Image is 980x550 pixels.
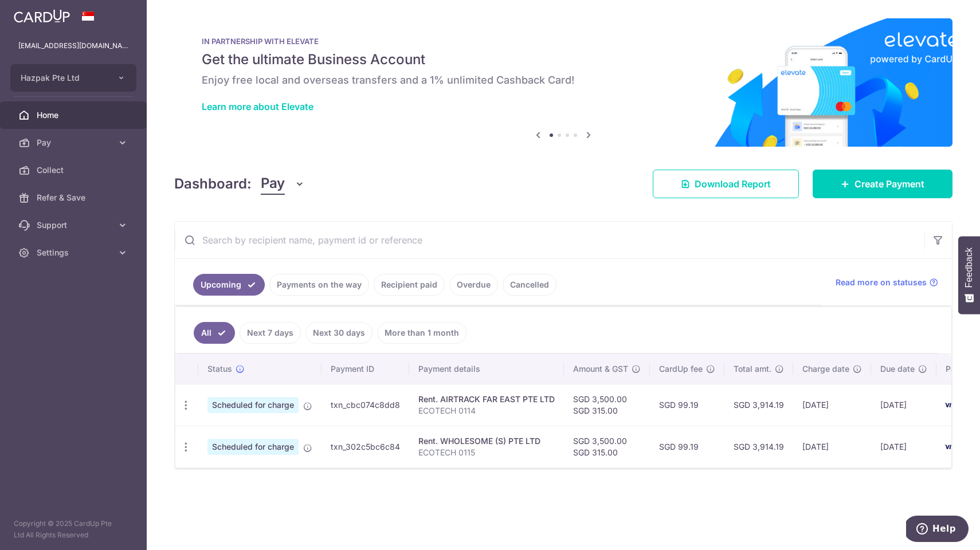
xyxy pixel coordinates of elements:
[724,384,793,426] td: SGD 3,914.19
[836,277,927,288] span: Read more on statuses
[409,354,564,384] th: Payment details
[564,426,650,467] td: SGD 3,500.00 SGD 315.00
[37,164,112,176] span: Collect
[37,219,112,231] span: Support
[305,322,373,344] a: Next 30 days
[650,426,724,467] td: SGD 99.19
[418,447,555,458] p: ECOTECH 0115
[418,435,555,447] div: Rent. WHOLESOME (S) PTE LTD
[377,322,467,344] a: More than 1 month
[964,247,974,288] span: Feedback
[813,170,952,198] a: Create Payment
[418,405,555,417] p: ECOTECH 0114
[564,384,650,426] td: SGD 3,500.00 SGD 315.00
[37,247,112,258] span: Settings
[269,274,369,296] a: Payments on the way
[734,363,771,375] span: Total amt.
[695,177,771,191] span: Download Report
[37,137,112,148] span: Pay
[374,274,445,296] a: Recipient paid
[174,174,252,194] h4: Dashboard:
[18,40,128,52] p: [EMAIL_ADDRESS][DOMAIN_NAME]
[449,274,498,296] a: Overdue
[573,363,628,375] span: Amount & GST
[836,277,938,288] a: Read more on statuses
[240,322,301,344] a: Next 7 days
[871,426,936,467] td: [DATE]
[871,384,936,426] td: [DATE]
[418,394,555,405] div: Rent. AIRTRACK FAR EAST PTE LTD
[202,73,925,87] h6: Enjoy free local and overseas transfers and a 1% unlimited Cashback Card!
[37,109,112,121] span: Home
[906,516,969,544] iframe: Opens a widget where you can find more information
[194,322,235,344] a: All
[10,64,136,92] button: Hazpak Pte Ltd
[322,384,409,426] td: txn_cbc074c8dd8
[802,363,849,375] span: Charge date
[202,101,313,112] a: Learn more about Elevate
[940,440,963,454] img: Bank Card
[37,192,112,203] span: Refer & Save
[202,50,925,69] h5: Get the ultimate Business Account
[261,173,285,195] span: Pay
[21,72,105,84] span: Hazpak Pte Ltd
[14,9,70,23] img: CardUp
[659,363,703,375] span: CardUp fee
[207,363,232,375] span: Status
[793,384,871,426] td: [DATE]
[193,274,265,296] a: Upcoming
[322,354,409,384] th: Payment ID
[793,426,871,467] td: [DATE]
[958,236,980,314] button: Feedback - Show survey
[202,37,925,46] p: IN PARTNERSHIP WITH ELEVATE
[175,222,924,258] input: Search by recipient name, payment id or reference
[724,426,793,467] td: SGD 3,914.19
[322,426,409,467] td: txn_302c5bc6c84
[854,177,924,191] span: Create Payment
[503,274,556,296] a: Cancelled
[650,384,724,426] td: SGD 99.19
[653,170,799,198] a: Download Report
[207,397,299,413] span: Scheduled for charge
[940,398,963,412] img: Bank Card
[880,363,915,375] span: Due date
[207,439,299,455] span: Scheduled for charge
[174,18,952,147] img: Renovation banner
[261,173,305,195] button: Pay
